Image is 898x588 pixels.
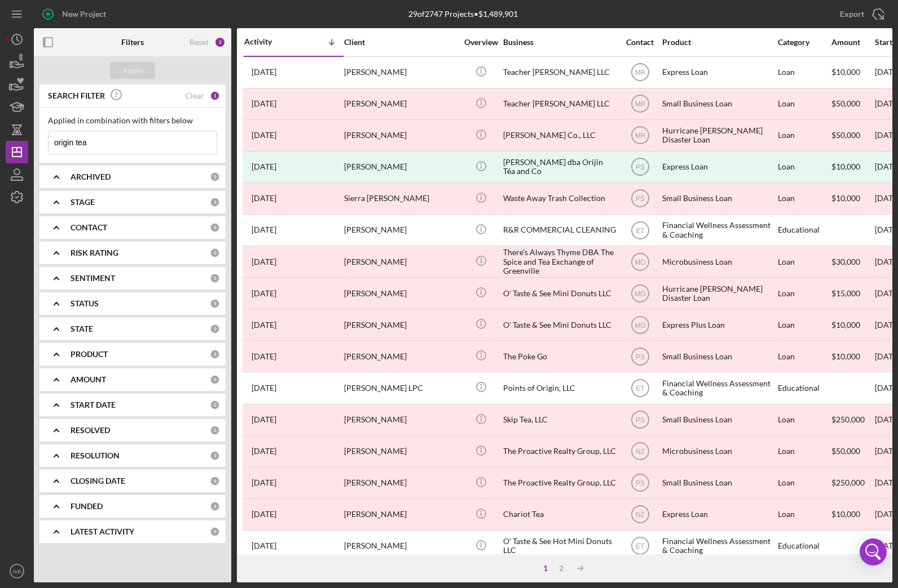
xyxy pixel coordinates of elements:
div: [PERSON_NAME] [344,121,457,150]
div: 29 of 2747 Projects • $1,489,901 [408,10,518,19]
div: Loan [778,184,830,213]
text: ET [636,226,645,234]
div: 0 [210,349,220,359]
div: [PERSON_NAME] [344,405,457,435]
div: [PERSON_NAME] [344,152,457,182]
div: O' Taste & See Hot Mini Donuts LLC [503,531,616,561]
b: PRODUCT [71,350,108,359]
div: 2 [553,564,569,573]
time: 2025-07-06 01:13 [252,99,276,108]
div: 0 [210,324,220,334]
div: [PERSON_NAME] [344,468,457,498]
div: Small Business Loan [662,405,775,435]
div: $10,000 [831,310,874,340]
b: ARCHIVED [71,172,111,181]
div: [PERSON_NAME] [344,436,457,466]
time: 2023-04-24 04:54 [252,478,276,487]
div: [PERSON_NAME] LPC [344,373,457,403]
div: Chariot Tea [503,500,616,529]
div: Educational [778,373,830,403]
time: 2023-04-24 15:42 [252,447,276,456]
div: 0 [210,527,220,537]
div: Overview [460,38,502,47]
b: Filters [121,38,144,47]
time: 2023-04-19 15:48 [252,541,276,550]
b: STAGE [71,198,95,207]
button: Export [829,3,892,25]
div: $10,000 [831,184,874,213]
time: 2024-10-10 14:53 [252,289,276,298]
b: AMOUNT [71,375,106,384]
div: 0 [210,375,220,385]
div: Hurricane [PERSON_NAME] Disaster Loan [662,121,775,150]
div: Client [344,38,457,47]
div: Loan [778,341,830,371]
b: SEARCH FILTER [48,91,105,100]
div: Educational [778,215,830,245]
div: $50,000 [831,436,874,466]
div: $10,000 [831,152,874,182]
div: Business [503,38,616,47]
time: 2023-06-05 21:06 [252,415,276,424]
div: 0 [210,273,220,283]
div: Loan [778,152,830,182]
div: [PERSON_NAME] Co., LLC [503,121,616,150]
div: [PERSON_NAME] [344,278,457,308]
time: 2024-03-25 21:27 [252,320,276,329]
div: R&R COMMERCIAL CLEANING [503,215,616,245]
div: 0 [210,299,220,309]
div: Points of Origin, LLC [503,373,616,403]
div: Loan [778,57,830,87]
text: MO [635,321,645,329]
div: 0 [210,172,220,182]
div: Express Plus Loan [662,310,775,340]
time: 2023-04-20 19:35 [252,510,276,519]
text: MO [635,258,645,266]
div: O' Taste & See Mini Donuts LLC [503,310,616,340]
b: CLOSING DATE [71,476,125,485]
div: [PERSON_NAME] [344,57,457,87]
b: FUNDED [71,502,103,511]
div: $10,000 [831,57,874,87]
div: 0 [210,197,220,207]
div: Contact [619,38,661,47]
div: Open Intercom Messenger [860,538,887,565]
div: Small Business Loan [662,89,775,119]
div: 0 [210,501,220,511]
div: New Project [62,3,106,25]
div: Sierra [PERSON_NAME] [344,184,457,213]
div: Small Business Loan [662,468,775,498]
div: Loan [778,247,830,277]
div: Express Loan [662,57,775,87]
div: Small Business Loan [662,341,775,371]
div: Clear [185,91,204,100]
b: LATEST ACTIVITY [71,527,134,536]
text: PS [635,163,644,171]
button: New Project [34,3,117,25]
text: NZ [636,511,645,519]
div: 1 [214,37,226,48]
div: Amount [831,38,874,47]
div: [PERSON_NAME] [344,531,457,561]
button: WB [6,560,28,582]
text: MO [635,289,645,297]
time: 2025-05-06 00:08 [252,162,276,171]
div: Category [778,38,830,47]
div: Educational [778,531,830,561]
div: Loan [778,278,830,308]
text: MR [635,69,645,77]
div: 0 [210,222,220,233]
div: [PERSON_NAME] [344,89,457,119]
div: Loan [778,310,830,340]
div: Loan [778,121,830,150]
div: The Proactive Realty Group, LLC [503,436,616,466]
text: ET [636,542,645,550]
time: 2023-07-13 23:29 [252,384,276,393]
text: MR [635,100,645,108]
div: 0 [210,425,220,435]
div: [PERSON_NAME] [344,247,457,277]
div: Waste Away Trash Collection [503,184,616,213]
div: Express Loan [662,152,775,182]
div: 0 [210,476,220,486]
div: Financial Wellness Assessment & Coaching [662,215,775,245]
